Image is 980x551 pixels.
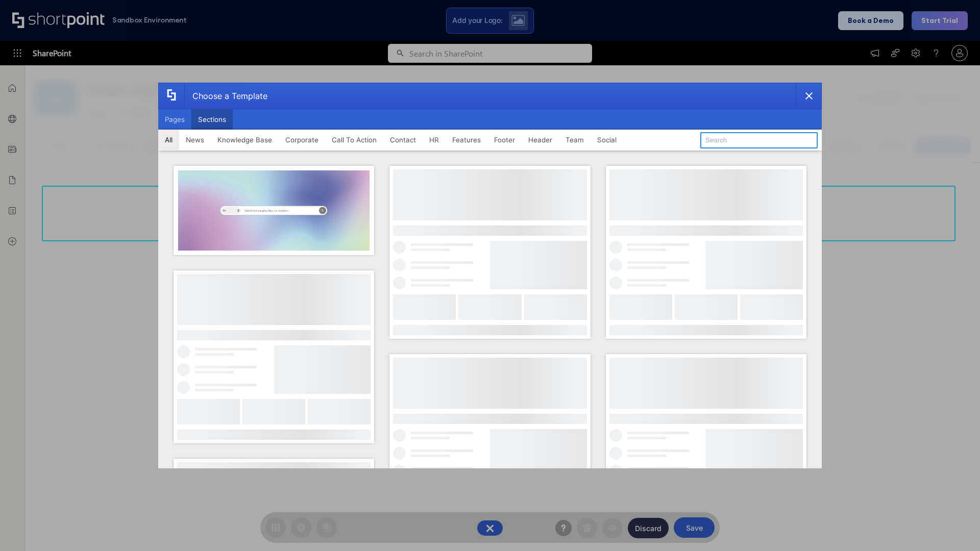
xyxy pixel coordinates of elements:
[929,502,980,551] iframe: Chat Widget
[487,130,522,150] button: Footer
[591,130,623,150] button: Social
[191,109,233,130] button: Sections
[279,130,325,150] button: Corporate
[158,83,822,468] div: template selector
[158,109,191,130] button: Pages
[383,130,423,150] button: Contact
[179,130,211,150] button: News
[325,130,383,150] button: Call To Action
[158,130,179,150] button: All
[700,132,818,148] input: Search
[446,130,487,150] button: Features
[423,130,446,150] button: HR
[522,130,559,150] button: Header
[211,130,279,150] button: Knowledge Base
[559,130,591,150] button: Team
[184,83,267,109] div: Choose a Template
